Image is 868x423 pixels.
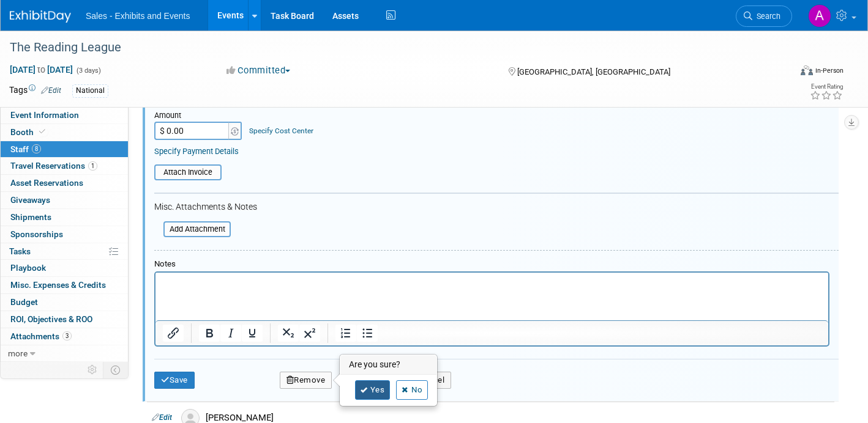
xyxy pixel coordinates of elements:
[1,192,128,208] a: Giveaways
[32,144,41,153] span: 8
[220,325,241,342] button: Italic
[1,141,128,158] a: Staff8
[720,64,844,82] div: Event Format
[357,325,378,342] button: Bullet list
[199,325,220,342] button: Bold
[10,127,48,137] span: Booth
[517,67,670,76] span: [GEOGRAPHIC_DATA], [GEOGRAPHIC_DATA]
[1,175,128,191] a: Asset Reservations
[10,212,51,222] span: Shipments
[1,328,128,345] a: Attachments3
[10,331,72,341] span: Attachments
[249,127,313,135] a: Specify Cost Center
[9,84,61,98] td: Tags
[752,12,780,21] span: Search
[41,86,61,95] a: Edit
[1,260,128,276] a: Playbook
[340,355,437,375] h3: Are you sure?
[6,37,773,59] div: The Reading League
[10,263,46,273] span: Playbook
[155,273,828,320] iframe: Rich Text Area
[10,10,71,23] img: ExhibitDay
[801,65,813,75] img: Format-Inperson.png
[10,161,97,171] span: Travel Reservations
[1,311,128,328] a: ROI, Objectives & ROO
[736,6,792,27] a: Search
[278,325,299,342] button: Subscript
[355,380,391,400] a: Yes
[1,277,128,293] a: Misc. Expenses & Credits
[1,124,128,141] a: Booth
[1,226,128,243] a: Sponsorships
[1,345,128,362] a: more
[163,325,184,342] button: Insert/edit link
[154,202,839,213] div: Misc. Attachments & Notes
[335,325,356,342] button: Numbered list
[222,64,295,77] button: Committed
[8,348,28,358] span: more
[88,161,97,171] span: 1
[152,413,172,422] a: Edit
[62,331,72,340] span: 3
[82,362,103,378] td: Personalize Event Tab Strip
[396,380,428,400] a: No
[1,209,128,226] a: Shipments
[242,325,263,342] button: Underline
[10,195,50,205] span: Giveaways
[299,325,320,342] button: Superscript
[36,65,47,75] span: to
[280,372,332,389] button: Remove
[72,84,108,97] div: National
[1,294,128,311] a: Budget
[10,297,38,307] span: Budget
[1,158,128,174] a: Travel Reservations1
[10,229,63,239] span: Sponsorships
[810,84,843,90] div: Event Rating
[808,4,831,28] img: Alexandra Horne
[154,111,243,122] div: Amount
[1,243,128,260] a: Tasks
[86,11,190,21] span: Sales - Exhibits and Events
[10,280,106,290] span: Misc. Expenses & Credits
[815,66,844,75] div: In-Person
[75,67,101,75] span: (3 days)
[9,64,73,75] span: [DATE] [DATE]
[10,314,92,324] span: ROI, Objectives & ROO
[154,259,829,270] div: Notes
[154,372,195,389] button: Save
[1,107,128,123] a: Event Information
[9,246,31,256] span: Tasks
[10,110,79,120] span: Event Information
[103,362,129,378] td: Toggle Event Tabs
[39,128,45,135] i: Booth reservation complete
[10,144,41,154] span: Staff
[10,178,83,188] span: Asset Reservations
[154,147,239,156] a: Specify Payment Details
